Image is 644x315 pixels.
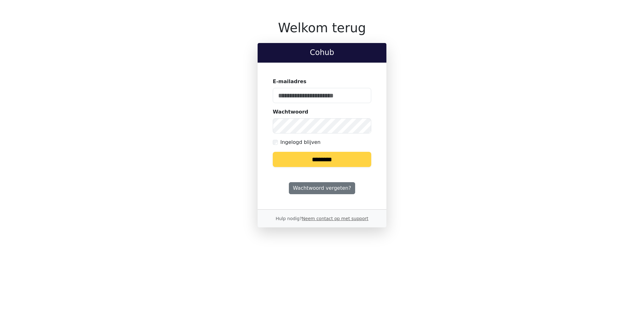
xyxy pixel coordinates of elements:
[276,216,368,221] small: Hulp nodig?
[273,78,307,85] label: E-mailadres
[289,182,355,194] a: Wachtwoord vergeten?
[258,20,386,35] h1: Welkom terug
[280,139,320,146] label: Ingelogd blijven
[263,48,381,57] h2: Cohub
[273,108,308,116] label: Wachtwoord
[302,216,368,221] a: Neem contact op met support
